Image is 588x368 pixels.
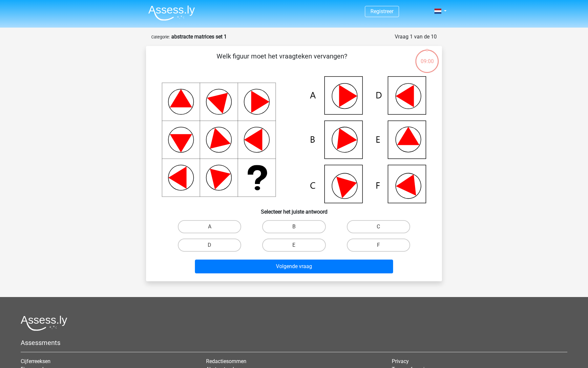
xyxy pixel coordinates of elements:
[21,358,51,364] a: Cijferreeksen
[151,34,170,39] small: Categorie:
[262,239,325,252] label: E
[195,260,393,273] button: Volgende vraag
[395,33,437,41] div: Vraag 1 van de 10
[157,51,407,71] p: Welk figuur moet het vraagteken vervangen?
[347,220,410,233] label: C
[178,220,241,233] label: A
[415,49,439,65] div: 09:00
[178,239,241,252] label: D
[148,5,195,21] img: Assessly
[206,358,246,364] a: Redactiesommen
[157,203,431,215] h6: Selecteer het juiste antwoord
[370,8,393,14] a: Registreer
[171,34,227,40] strong: abstracte matrices set 1
[21,315,67,331] img: Assessly logo
[21,339,567,347] h5: Assessments
[262,220,325,233] label: B
[392,358,409,364] a: Privacy
[347,239,410,252] label: F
